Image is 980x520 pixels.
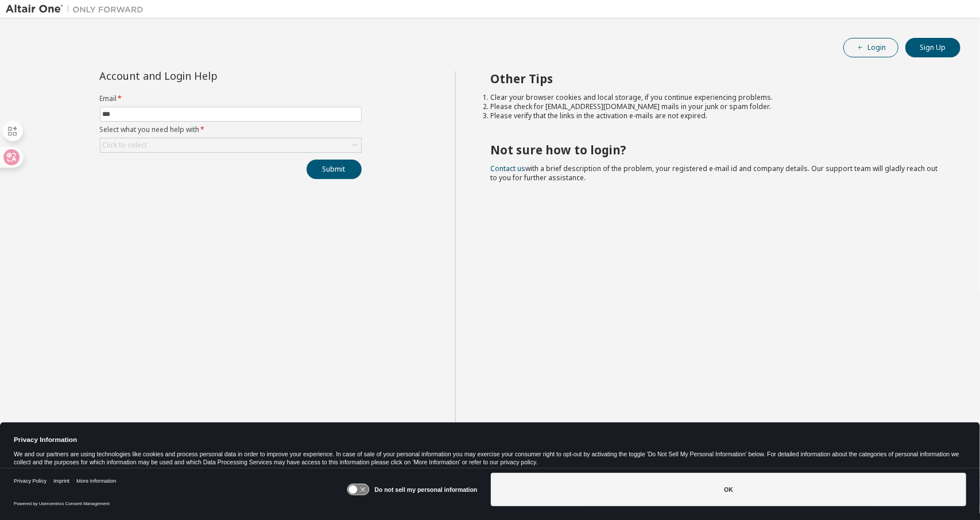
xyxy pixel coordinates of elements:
span: with a brief description of the problem, your registered e-mail id and company details. Our suppo... [490,164,938,183]
h2: Not sure how to login? [490,142,940,157]
h2: Other Tips [490,71,940,86]
a: Contact us [490,164,525,173]
button: Login [843,38,898,57]
label: Select what you need help with [100,125,362,134]
label: Email [100,94,362,103]
button: Sign Up [905,38,960,57]
li: Please check for [EMAIL_ADDRESS][DOMAIN_NAME] mails in your junk or spam folder. [490,102,940,111]
img: Altair One [6,3,149,15]
li: Please verify that the links in the activation e-mails are not expired. [490,111,940,121]
li: Clear your browser cookies and local storage, if you continue experiencing problems. [490,93,940,102]
button: Submit [307,160,362,179]
div: Click to select [103,141,148,150]
div: Account and Login Help [100,71,309,80]
div: Click to select [100,138,361,152]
